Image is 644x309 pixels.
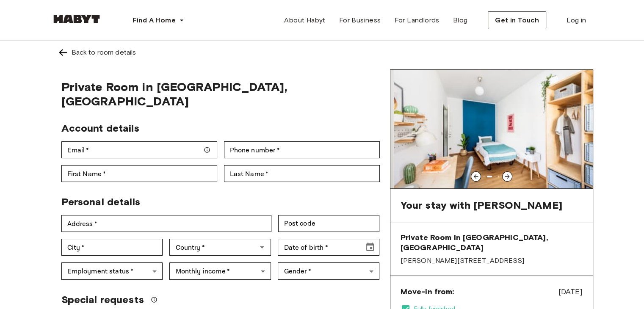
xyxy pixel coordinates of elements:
span: [DATE] [558,286,583,297]
button: Find A Home [126,12,191,29]
span: About Habyt [284,15,325,25]
span: Your stay with [PERSON_NAME] [401,199,562,212]
span: Move-in from: [401,287,454,297]
span: Log in [567,15,586,25]
img: Image of the room [393,70,596,188]
svg: We'll do our best to accommodate your request, but please note we can't guarantee it will be poss... [151,296,158,303]
span: Get in Touch [495,15,539,25]
div: Post code [278,215,380,232]
div: First Name [61,165,217,182]
span: Blog [453,15,468,25]
span: Special requests [61,293,144,306]
span: Personal details [61,196,140,208]
div: Last Name [224,165,380,182]
div: Back to room details [72,47,136,58]
div: Phone number [224,141,380,158]
button: Choose date [362,239,379,256]
a: Blog [446,12,475,29]
span: Find A Home [133,15,176,25]
button: Get in Touch [488,11,546,29]
span: [PERSON_NAME][STREET_ADDRESS] [401,256,583,265]
span: Account details [61,122,139,134]
img: Left pointing arrow [58,47,68,58]
a: Left pointing arrowBack to room details [51,41,593,64]
span: Private Room in [GEOGRAPHIC_DATA], [GEOGRAPHIC_DATA] [401,232,583,253]
svg: Make sure your email is correct — we'll send your booking details there. [204,146,210,153]
span: For Business [339,15,381,25]
div: City [61,239,163,256]
a: For Business [332,12,388,29]
button: Open [256,241,268,253]
img: Habyt [51,15,102,23]
a: Log in [560,12,593,29]
a: For Landlords [387,12,446,29]
div: Address [61,215,271,232]
div: Email [61,141,217,158]
span: For Landlords [394,15,439,25]
a: About Habyt [277,12,332,29]
span: Private Room in [GEOGRAPHIC_DATA], [GEOGRAPHIC_DATA] [61,80,380,108]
